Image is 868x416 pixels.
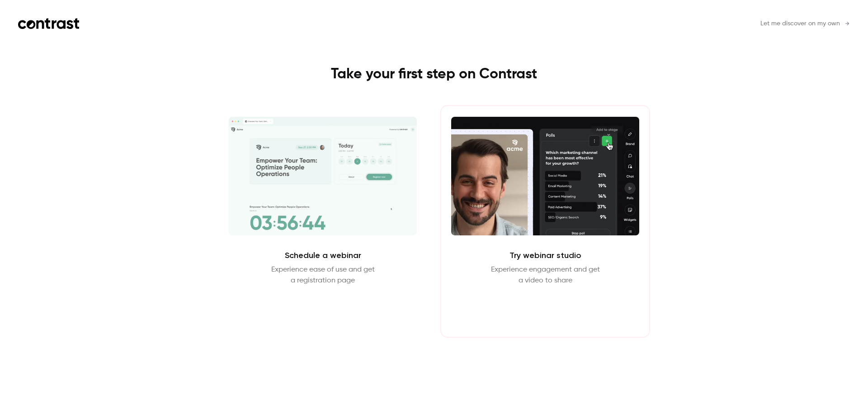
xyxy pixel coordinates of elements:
[200,65,668,83] h1: Take your first step on Contrast
[509,250,581,261] h2: Try webinar studio
[491,264,600,286] p: Experience engagement and get a video to share
[760,19,840,29] span: Let me discover on my own
[285,250,361,261] h2: Schedule a webinar
[271,264,375,286] p: Experience ease of use and get a registration page
[516,297,575,319] button: Enter Studio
